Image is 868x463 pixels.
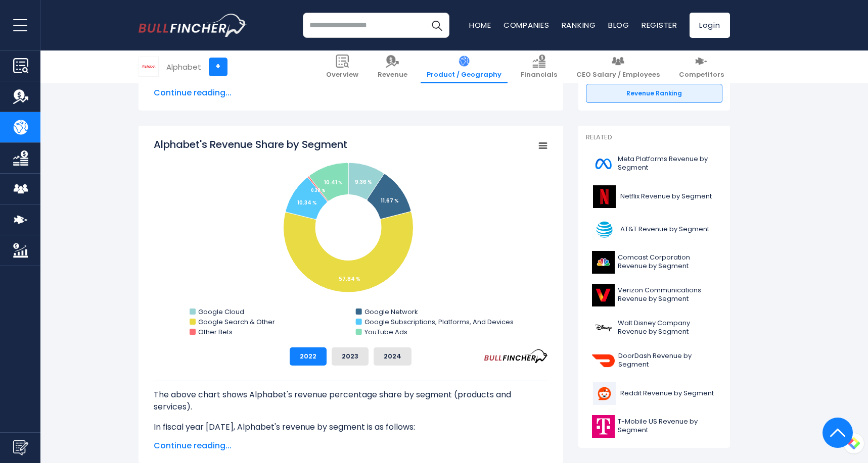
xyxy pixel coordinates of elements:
span: AT&T Revenue by Segment [620,225,709,234]
a: Financials [515,50,563,83]
span: Financials [521,71,557,79]
a: DoorDash Revenue by Segment [586,347,722,375]
span: Revenue [378,71,407,79]
img: META logo [592,152,615,175]
a: Register [642,20,677,30]
a: Verizon Communications Revenue by Segment [586,281,722,309]
span: Verizon Communications Revenue by Segment [618,286,716,303]
text: Google Cloud [198,307,244,317]
a: Comcast Corporation Revenue by Segment [586,248,722,276]
div: Alphabet [166,61,201,73]
tspan: 9.36 % [355,178,372,186]
img: CMCSA logo [592,251,615,274]
a: Walt Disney Company Revenue by Segment [586,314,722,342]
button: 2024 [374,347,412,366]
button: Search [424,13,449,38]
img: GOOGL logo [139,57,158,76]
img: bullfincher logo [139,14,247,37]
a: AT&T Revenue by Segment [586,216,722,243]
a: Login [690,13,730,38]
img: DASH logo [592,349,616,372]
tspan: 11.67 % [381,197,399,204]
a: Meta Platforms Revenue by Segment [586,150,722,178]
a: Ranking [562,20,596,30]
a: Companies [504,20,550,30]
img: RDDT logo [592,382,617,405]
tspan: Alphabet's Revenue Share by Segment [154,137,347,151]
span: CEO Salary / Employees [576,71,660,79]
img: TMUS logo [592,415,615,438]
button: 2022 [290,347,327,366]
a: CEO Salary / Employees [570,50,666,83]
span: Continue reading... [154,440,548,452]
text: Other Bets [198,327,233,337]
span: Product / Geography [427,71,501,79]
text: YouTube Ads [363,327,407,337]
a: Revenue Ranking [586,84,722,103]
span: T-Mobile US Revenue by Segment [618,418,716,435]
img: T logo [592,218,617,241]
span: Reddit Revenue by Segment [620,389,714,398]
span: Walt Disney Company Revenue by Segment [618,319,716,336]
a: Overview [320,50,364,83]
text: Google Search & Other [198,317,275,327]
a: Home [469,20,491,30]
button: 2023 [332,347,369,366]
a: Revenue [372,50,414,83]
tspan: 10.34 % [297,199,317,207]
p: Related [586,133,722,142]
tspan: 10.41 % [324,179,343,186]
span: Comcast Corporation Revenue by Segment [618,253,716,271]
a: Netflix Revenue by Segment [586,183,722,211]
p: In fiscal year [DATE], Alphabet's revenue by segment is as follows: [154,421,548,433]
span: Competitors [679,71,724,79]
p: The above chart shows Alphabet's revenue percentage share by segment (products and services). [154,389,548,413]
img: DIS logo [592,317,615,339]
svg: Alphabet's Revenue Share by Segment [154,137,548,339]
img: NFLX logo [592,185,617,208]
img: VZ logo [592,284,615,306]
span: Continue reading... [154,87,548,99]
span: Overview [326,71,358,79]
a: T-Mobile US Revenue by Segment [586,413,722,440]
span: Meta Platforms Revenue by Segment [618,155,716,172]
a: + [209,58,227,76]
tspan: 57.84 % [339,275,360,283]
a: Go to homepage [139,14,247,37]
span: Netflix Revenue by Segment [620,192,712,201]
tspan: 0.38 % [311,188,325,193]
a: Blog [608,20,629,30]
a: Product / Geography [421,50,508,83]
a: Competitors [673,50,730,83]
span: DoorDash Revenue by Segment [618,352,716,369]
text: Google Subscriptions, Platforms, And Devices [364,317,513,327]
text: Google Network [364,307,418,317]
a: Reddit Revenue by Segment [586,380,722,407]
